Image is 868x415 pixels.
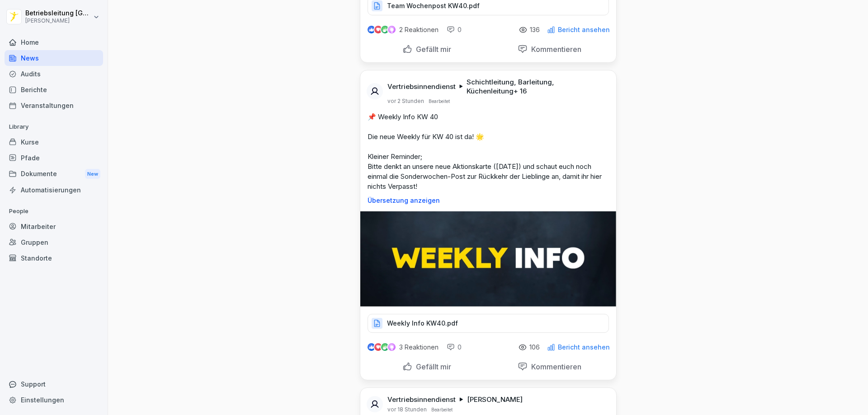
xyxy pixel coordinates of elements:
p: [PERSON_NAME] [467,395,523,404]
div: 0 [447,343,462,352]
p: Library [5,120,103,134]
p: Team Wochenpost KW40.pdf [387,1,480,10]
img: celebrate [381,343,389,351]
p: Weekly Info KW40.pdf [387,319,458,328]
img: hurarxgjk81o29w2u3u2rwsa.png [360,211,616,307]
div: Support [5,376,103,392]
p: [PERSON_NAME] [25,18,91,24]
a: Team Wochenpost KW40.pdf [368,4,609,13]
img: like [368,26,375,33]
a: Kurse [5,134,103,150]
img: like [368,344,375,351]
p: Betriebsleitung [GEOGRAPHIC_DATA] [25,9,91,17]
p: 136 [530,26,540,33]
p: Vertriebsinnendienst [387,395,456,404]
div: New [85,169,100,179]
img: inspiring [388,343,396,351]
p: Kommentieren [528,45,581,54]
p: 3 Reaktionen [399,344,439,351]
p: 106 [529,344,540,351]
p: Bericht ansehen [558,344,610,351]
a: Weekly Info KW40.pdf [368,322,609,331]
a: Gruppen [5,234,103,250]
a: Pfade [5,150,103,166]
p: 2 Reaktionen [399,26,439,33]
a: Standorte [5,250,103,266]
p: People [5,204,103,219]
p: Bearbeitet [429,98,450,105]
p: vor 18 Stunden [387,406,427,413]
img: love [375,344,382,350]
p: Übersetzung anzeigen [368,197,609,204]
a: DokumenteNew [5,166,103,182]
p: Vertriebsinnendienst [387,82,456,91]
img: inspiring [388,26,396,34]
div: 0 [447,25,462,34]
a: Veranstaltungen [5,98,103,113]
a: Audits [5,66,103,82]
p: Bearbeitet [431,406,453,413]
a: Mitarbeiter [5,219,103,234]
a: News [5,50,103,66]
p: vor 2 Stunden [387,98,424,105]
p: 📌 Weekly Info KW 40 Die neue Weekly für KW 40 ist da! 🌟 Kleiner Reminder; Bitte denkt an unsere n... [368,112,609,191]
img: love [375,26,382,33]
p: Gefällt mir [412,45,451,54]
img: celebrate [381,26,389,33]
a: Einstellungen [5,392,103,408]
a: Home [5,34,103,50]
p: Schichtleitung, Barleitung, Küchenleitung + 16 [467,78,605,96]
p: Kommentieren [528,362,581,371]
p: Bericht ansehen [558,26,610,33]
p: Gefällt mir [412,362,451,371]
a: Berichte [5,82,103,98]
a: Automatisierungen [5,182,103,198]
div: Dokumente [5,166,103,182]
